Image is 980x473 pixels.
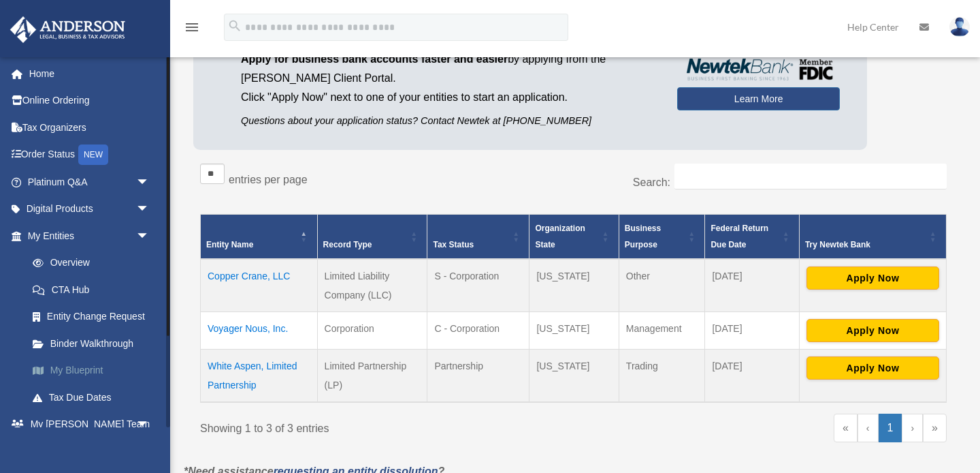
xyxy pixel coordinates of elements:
th: Try Newtek Bank : Activate to sort [799,214,946,259]
td: Partnership [427,349,529,402]
span: Apply for business bank accounts faster and easier [241,53,508,65]
a: First [834,414,857,442]
div: Try Newtek Bank [805,236,926,253]
td: Other [619,259,705,312]
i: search [227,18,242,33]
a: Home [10,60,170,87]
a: Overview [19,249,163,277]
span: Business Purpose [625,224,661,249]
i: menu [184,19,200,35]
label: Search: [633,177,670,188]
span: arrow_drop_down [136,222,163,250]
img: Anderson Advisors Platinum Portal [6,16,129,43]
a: Learn More [677,87,840,110]
a: My [PERSON_NAME] Teamarrow_drop_down [10,411,170,438]
button: Apply Now [806,266,939,290]
td: Copper Crane, LLC [201,259,318,312]
td: Management [619,311,705,349]
a: Tax Organizers [10,114,170,141]
span: Federal Return Due Date [710,224,768,249]
a: Binder Walkthrough [19,330,170,357]
img: User Pic [949,17,970,37]
td: S - Corporation [427,259,529,312]
span: Entity Name [206,240,253,249]
th: Organization State: Activate to sort [529,214,619,259]
a: My Blueprint [19,357,170,384]
label: entries per page [229,174,308,185]
td: Voyager Nous, Inc. [201,311,318,349]
td: White Aspen, Limited Partnership [201,349,318,402]
td: Corporation [317,311,427,349]
th: Entity Name: Activate to invert sorting [201,214,318,259]
td: [DATE] [705,311,799,349]
td: Trading [619,349,705,402]
button: Apply Now [806,356,939,380]
a: Entity Change Request [19,303,170,331]
td: C - Corporation [427,311,529,349]
th: Tax Status: Activate to sort [427,214,529,259]
a: Digital Productsarrow_drop_down [10,196,170,223]
span: Organization State [535,224,585,249]
a: Platinum Q&Aarrow_drop_down [10,168,170,196]
th: Record Type: Activate to sort [317,214,427,259]
td: [US_STATE] [529,311,619,349]
p: by applying from the [PERSON_NAME] Client Portal. [241,50,657,88]
td: [US_STATE] [529,349,619,402]
a: menu [184,24,200,35]
span: Record Type [323,240,372,249]
button: Apply Now [806,319,939,342]
p: Questions about your application status? Contact Newtek at [PHONE_NUMBER] [241,112,657,129]
div: Showing 1 to 3 of 3 entries [200,414,563,438]
a: My Entitiesarrow_drop_down [10,222,170,249]
td: [DATE] [705,349,799,402]
td: Limited Liability Company (LLC) [317,259,427,312]
a: Tax Due Dates [19,384,170,411]
td: [US_STATE] [529,259,619,312]
a: Online Ordering [10,87,170,115]
th: Business Purpose: Activate to sort [619,214,705,259]
td: [DATE] [705,259,799,312]
span: arrow_drop_down [136,196,163,224]
td: Limited Partnership (LP) [317,349,427,402]
span: arrow_drop_down [136,168,163,196]
a: Order StatusNEW [10,141,170,169]
img: NewtekBankLogoSM.png [684,59,833,80]
div: NEW [78,144,108,165]
th: Federal Return Due Date: Activate to sort [705,214,799,259]
a: CTA Hub [19,276,170,303]
span: Tax Status [433,240,474,249]
p: Click "Apply Now" next to one of your entities to start an application. [241,88,657,107]
span: arrow_drop_down [136,411,163,439]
